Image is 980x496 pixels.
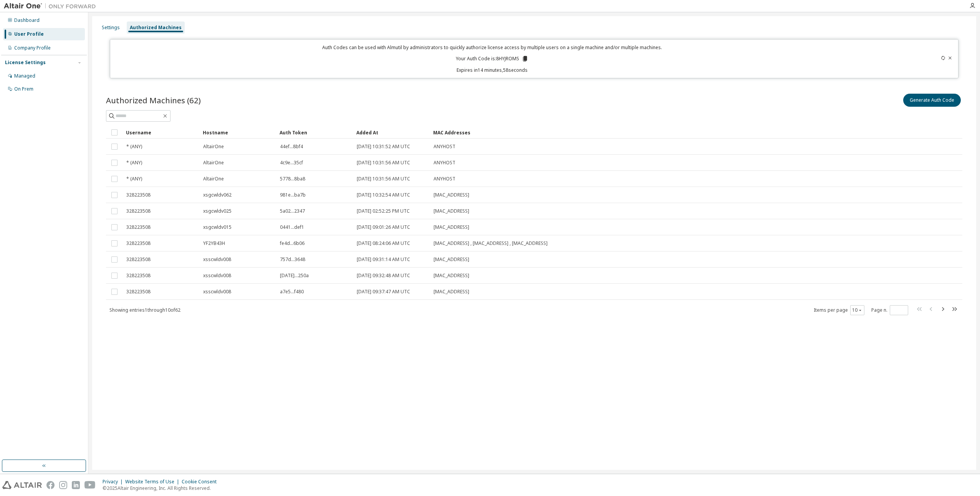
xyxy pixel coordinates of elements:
span: * (ANY) [126,160,142,166]
span: AltairOne [203,144,224,150]
img: facebook.svg [46,481,55,489]
div: Company Profile [14,45,51,51]
button: Generate Auth Code [903,94,961,107]
span: ANYHOST [434,144,455,150]
span: * (ANY) [126,144,142,150]
p: Your Auth Code is: 8HYJROMS [456,55,528,62]
span: [DATE] 09:32:48 AM UTC [357,273,410,279]
div: Authorized Machines [130,25,182,31]
span: [DATE] 09:01:26 AM UTC [357,224,410,230]
span: [DATE] 09:37:47 AM UTC [357,289,410,295]
span: Showing entries 1 through 10 of 62 [109,307,180,313]
span: 5778...8ba8 [280,176,305,182]
span: 328223508 [126,192,151,198]
div: Website Terms of Use [125,479,182,485]
div: Privacy [103,479,125,485]
span: [DATE] 09:31:14 AM UTC [357,256,410,263]
span: [MAC_ADDRESS] [434,192,469,198]
img: youtube.svg [84,481,96,489]
span: ANYHOST [434,160,455,166]
div: Settings [102,25,120,31]
button: 10 [852,307,862,313]
span: 981e...ba7b [280,192,306,198]
div: Added At [356,126,427,139]
span: 328223508 [126,256,151,263]
span: Authorized Machines (62) [106,95,201,106]
span: * (ANY) [126,176,142,182]
p: Auth Codes can be used with Almutil by administrators to quickly authorize license access by mult... [115,44,869,51]
span: [MAC_ADDRESS] , [MAC_ADDRESS] , [MAC_ADDRESS] [434,240,548,246]
span: 328223508 [126,289,151,295]
span: 0441...def1 [280,224,304,230]
span: [DATE] 10:31:56 AM UTC [357,160,410,166]
span: xsscwldv008 [203,273,231,279]
img: linkedin.svg [72,481,80,489]
span: [DATE] 10:32:54 AM UTC [357,192,410,198]
span: ANYHOST [434,176,455,182]
span: 757d...3648 [280,256,305,263]
span: xsscwldv008 [203,289,231,295]
p: © 2025 Altair Engineering, Inc. All Rights Reserved. [103,485,221,491]
span: [DATE] 08:24:06 AM UTC [357,240,410,246]
span: [MAC_ADDRESS] [434,208,469,214]
span: [MAC_ADDRESS] [434,256,469,263]
span: [MAC_ADDRESS] [434,224,469,230]
img: altair_logo.svg [2,481,42,489]
div: On Prem [14,86,33,92]
span: [MAC_ADDRESS] [434,289,469,295]
span: fe4d...6b06 [280,240,305,246]
span: Items per page [814,305,864,315]
span: 4c9e...35cf [280,160,303,166]
span: [MAC_ADDRESS] [434,273,469,279]
span: xsgcwldv062 [203,192,232,198]
span: xsgcwldv025 [203,208,232,214]
span: [DATE]...250a [280,273,309,279]
div: User Profile [14,31,44,37]
span: 5a02...2347 [280,208,305,214]
img: instagram.svg [59,481,67,489]
div: Dashboard [14,17,40,23]
p: Expires in 14 minutes, 58 seconds [115,67,869,73]
span: a7e5...f480 [280,289,304,295]
span: 328223508 [126,273,151,279]
span: 44ef...8bf4 [280,144,303,150]
div: MAC Addresses [433,126,882,139]
span: 328223508 [126,208,151,214]
span: YF2YB43H [203,240,225,246]
div: License Settings [5,60,46,66]
div: Hostname [203,126,273,139]
span: xsgcwldv015 [203,224,232,230]
span: xsscwldv008 [203,256,231,263]
span: [DATE] 10:31:52 AM UTC [357,144,410,150]
span: 328223508 [126,224,151,230]
span: AltairOne [203,160,224,166]
div: Managed [14,73,35,79]
span: [DATE] 10:31:56 AM UTC [357,176,410,182]
span: 328223508 [126,240,151,246]
img: Altair One [4,2,100,10]
div: Auth Token [280,126,350,139]
div: Cookie Consent [182,479,221,485]
span: [DATE] 02:52:25 PM UTC [357,208,410,214]
span: Page n. [871,305,908,315]
div: Username [126,126,197,139]
span: AltairOne [203,176,224,182]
